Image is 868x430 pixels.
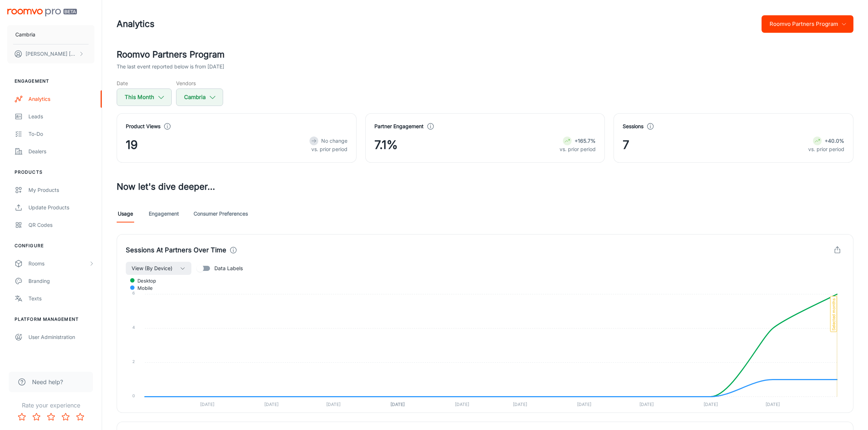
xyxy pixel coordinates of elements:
[117,88,172,106] button: This Month
[28,95,94,103] div: Analytics
[264,402,279,407] tspan: [DATE]
[132,264,172,273] span: View (By Device)
[766,402,780,407] tspan: [DATE]
[374,136,398,154] span: 7.1%
[28,130,94,138] div: To-do
[176,88,223,106] button: Cambria
[28,147,94,155] div: Dealers
[28,295,94,303] div: Texts
[455,402,469,407] tspan: [DATE]
[28,113,94,121] div: Leads
[575,138,596,144] strong: +165.7%
[7,44,94,63] button: [PERSON_NAME] [PERSON_NAME]
[7,25,94,44] button: Cambria
[132,291,135,296] tspan: 6
[126,245,226,255] h4: Sessions At Partners Over Time
[28,186,94,194] div: My Products
[194,205,248,222] a: Consumer Preferences
[6,401,96,410] p: Rate your experience
[44,410,58,424] button: Rate 3 star
[704,402,718,407] tspan: [DATE]
[28,277,94,285] div: Branding
[762,15,853,33] button: Roomvo Partners Program
[58,410,73,424] button: Rate 4 star
[28,260,89,268] div: Rooms
[132,285,153,291] span: mobile
[32,378,63,386] span: Need help?
[15,31,35,39] p: Cambria
[560,145,596,153] p: vs. prior period
[149,205,179,222] a: Engagement
[117,79,172,87] h5: Date
[513,402,527,407] tspan: [DATE]
[117,17,155,31] h1: Analytics
[132,359,135,364] tspan: 2
[623,136,629,154] span: 7
[326,402,340,407] tspan: [DATE]
[26,50,77,58] p: [PERSON_NAME] [PERSON_NAME]
[390,402,405,407] tspan: [DATE]
[15,410,29,424] button: Rate 1 star
[214,264,243,272] span: Data Labels
[825,138,844,144] strong: +40.0%
[117,180,853,193] h3: Now let's dive deeper...
[321,138,347,144] span: No change
[176,79,223,87] h5: Vendors
[126,136,138,154] span: 19
[28,221,94,229] div: QR Codes
[577,402,591,407] tspan: [DATE]
[132,393,135,398] tspan: 0
[29,410,44,424] button: Rate 2 star
[28,333,94,341] div: User Administration
[310,145,347,153] p: vs. prior period
[126,122,160,130] h4: Product Views
[117,63,224,71] p: The last event reported below is from [DATE]
[117,205,134,222] a: Usage
[623,122,643,130] h4: Sessions
[117,48,853,61] h2: Roomvo Partners Program
[132,325,135,330] tspan: 4
[126,262,191,275] button: View (By Device)
[132,277,156,284] span: desktop
[639,402,654,407] tspan: [DATE]
[374,122,424,130] h4: Partner Engagement
[28,204,94,212] div: Update Products
[7,9,77,16] img: Roomvo PRO Beta
[808,145,844,153] p: vs. prior period
[200,402,214,407] tspan: [DATE]
[73,410,87,424] button: Rate 5 star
